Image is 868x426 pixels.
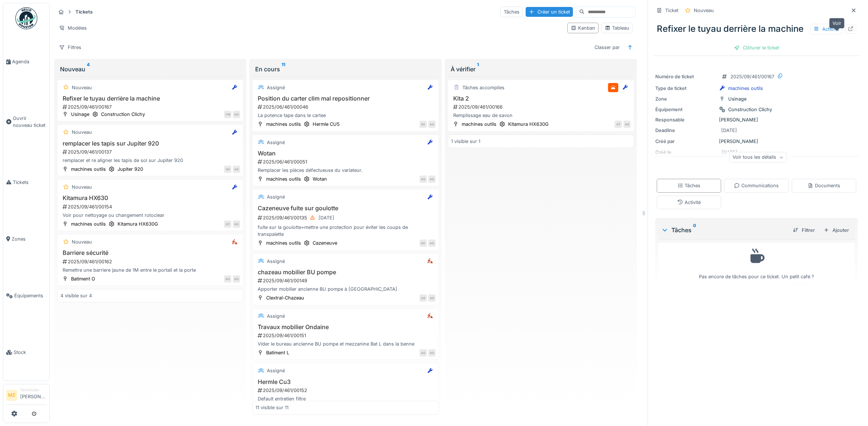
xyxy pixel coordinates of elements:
[655,116,716,123] div: Responsable
[101,111,145,118] div: Construction Clichy
[72,84,92,91] div: Nouveau
[313,121,340,128] div: Hermle CU5
[655,116,858,123] div: [PERSON_NAME]
[12,58,46,65] span: Agenda
[655,138,858,145] div: [PERSON_NAME]
[728,95,746,102] div: Usinage
[256,205,435,212] h3: Cazeneuve fuite sur goulotte
[810,24,842,34] div: Actions
[282,65,285,73] sup: 11
[420,121,427,128] div: SH
[508,121,549,128] div: Kitamura HX630G
[452,103,631,110] div: 2025/09/461/00166
[655,127,716,134] div: Deadline
[790,225,818,235] div: Filtrer
[257,332,435,339] div: 2025/09/461/00151
[451,95,631,102] h3: Kita 2
[428,349,436,357] div: AG
[3,324,49,381] a: Stock
[56,23,90,33] div: Modèles
[72,184,92,191] div: Nouveau
[118,166,143,173] div: Jupiter 920
[233,166,240,173] div: AG
[233,220,240,228] div: AG
[477,65,479,73] sup: 1
[420,176,427,183] div: AG
[257,103,435,110] div: 2025/06/461/00046
[661,226,787,234] div: Tâches
[256,95,435,102] h3: Position du carter clim mal repositionner
[224,275,231,283] div: AG
[71,220,106,227] div: machines outils
[266,176,301,182] div: machines outils
[224,220,231,228] div: GT
[451,112,631,119] div: Remplissage eau de savon
[693,226,696,234] sup: 0
[615,121,622,128] div: GT
[233,275,240,283] div: AG
[731,43,782,53] div: Clôturer le ticket
[730,73,774,80] div: 2025/09/461/00167
[3,267,49,324] a: Équipements
[605,24,629,31] div: Tableau
[313,240,337,246] div: Cazeneuve
[451,65,631,73] div: À vérifier
[6,390,17,401] li: MZ
[224,166,231,173] div: SH
[60,292,92,299] div: 4 visible sur 4
[428,121,436,128] div: AG
[60,212,240,219] div: Voir pour nettoyage ou changement rotoclear
[663,246,850,280] div: Pas encore de tâches pour ce ticket. Un petit café ?
[678,182,701,189] div: Tâches
[665,7,678,14] div: Ticket
[62,148,240,155] div: 2025/09/461/00137
[3,90,49,154] a: Ouvrir nouveau ticket
[256,286,435,293] div: Apporter mobilier ancienne BU pompe à [GEOGRAPHIC_DATA]
[728,106,772,113] div: Construction Clichy
[734,182,779,189] div: Communications
[62,258,240,265] div: 2025/09/461/00162
[500,7,523,17] div: Tâches
[56,42,85,53] div: Filtres
[721,127,737,134] div: [DATE]
[655,106,716,113] div: Équipement
[655,85,716,92] div: Type de ticket
[462,121,496,128] div: machines outils
[118,220,158,227] div: Kitamura HX630G
[591,42,623,53] div: Classer par
[428,176,436,183] div: AG
[72,238,92,245] div: Nouveau
[655,138,716,145] div: Créé par
[256,378,435,385] h3: Hermle Cu3
[60,249,240,256] h3: Barriere sécurité
[256,340,435,347] div: Vider le bureau ancienne BU pompe et mezzanine Bat L dans la benne
[655,73,716,80] div: Numéro de ticket
[71,275,95,282] div: Batiment O
[729,152,787,163] div: Voir tous les détails
[420,349,427,357] div: AG
[14,292,46,299] span: Équipements
[313,176,327,182] div: Wotan
[677,199,701,206] div: Activité
[256,269,435,276] h3: chazeau mobilier BU pompe
[318,214,334,221] div: [DATE]
[655,95,716,102] div: Zone
[72,8,96,15] strong: Tickets
[266,349,289,356] div: Batiment L
[808,182,840,189] div: Documents
[60,95,240,102] h3: Refixer le tuyau derrière la machine
[15,7,37,29] img: Badge_color-CXgf-gQk.svg
[623,121,631,128] div: AG
[71,166,106,173] div: machines outils
[267,139,285,146] div: Assigné
[267,84,285,91] div: Assigné
[257,277,435,284] div: 2025/09/461/00149
[256,404,288,411] div: 11 visible sur 11
[256,395,435,402] div: Default entretien filtre
[428,294,436,302] div: AG
[62,103,240,110] div: 2025/09/461/00167
[257,158,435,165] div: 2025/06/461/00051
[13,179,46,186] span: Tickets
[694,7,714,14] div: Nouveau
[267,367,285,374] div: Assigné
